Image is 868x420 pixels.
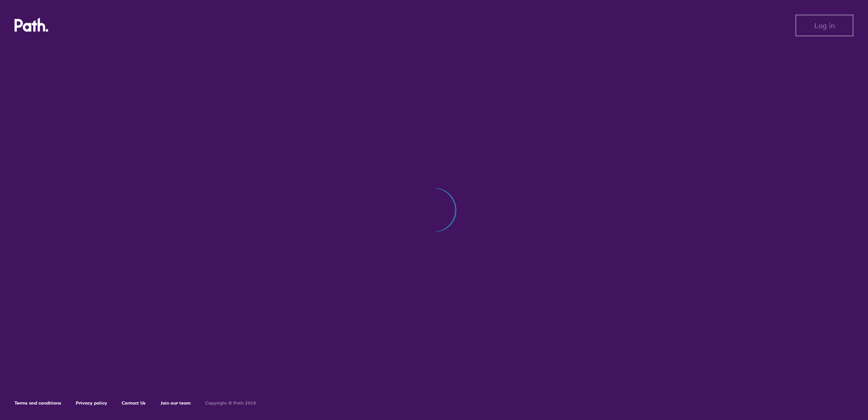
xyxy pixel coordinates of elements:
[160,400,191,406] a: Join our team
[795,15,853,36] button: Log in
[814,21,835,30] span: Log in
[15,400,61,406] a: Terms and conditions
[205,400,256,406] h6: Copyright © Path 2018
[76,400,107,406] a: Privacy policy
[122,400,146,406] a: Contact Us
